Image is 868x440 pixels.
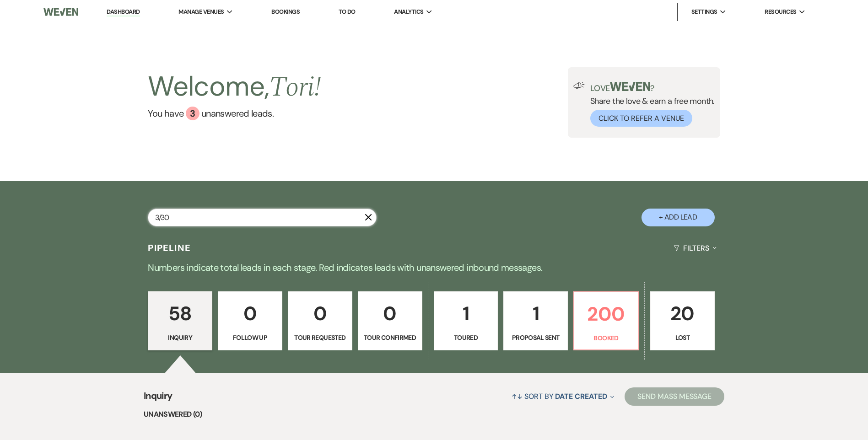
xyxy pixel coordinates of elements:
p: Numbers indicate total leads in each stage. Red indicates leads with unanswered inbound messages. [105,260,764,275]
a: 0Follow Up [218,291,282,351]
p: Tour Confirmed [364,333,416,343]
p: 0 [294,298,346,329]
a: 1Toured [434,291,498,351]
li: Unanswered (0) [144,408,724,420]
a: 0Tour Requested [288,291,352,351]
a: 58Inquiry [148,291,212,351]
p: 200 [580,299,632,329]
h2: Welcome, [148,67,321,107]
a: 200Booked [573,291,639,351]
button: Sort By Date Created [508,384,618,408]
div: Share the love & earn a free month. [585,82,715,127]
a: 0Tour Confirmed [358,291,422,351]
p: Lost [656,333,709,343]
span: Resources [765,7,796,16]
span: Analytics [394,7,423,16]
p: 1 [509,298,562,329]
p: Tour Requested [294,333,346,343]
p: 0 [364,298,416,329]
span: Inquiry [144,389,173,408]
a: 1Proposal Sent [503,291,568,351]
a: Dashboard [107,8,140,16]
p: Love ? [590,82,715,92]
a: You have 3 unanswered leads. [148,107,321,120]
a: Bookings [271,8,300,16]
p: Follow Up [224,333,276,343]
img: Weven Logo [43,2,78,21]
p: 58 [154,298,206,329]
p: 0 [224,298,276,329]
h3: Pipeline [148,241,191,254]
p: 1 [440,298,492,329]
input: Search by name, event date, email address or phone number [148,209,377,226]
p: Inquiry [154,333,206,343]
span: Manage Venues [178,7,224,16]
img: weven-logo-green.svg [610,82,651,91]
p: 20 [656,298,709,329]
span: ↑↓ [512,392,523,401]
p: Toured [440,333,492,343]
span: Settings [691,7,717,16]
a: 20Lost [650,291,715,351]
span: Tori ! [269,66,321,108]
a: To Do [339,8,356,16]
button: Click to Refer a Venue [590,110,692,127]
button: Send Mass Message [625,387,724,406]
p: Proposal Sent [509,333,562,343]
img: loud-speaker-illustration.svg [573,82,585,89]
p: Booked [580,333,632,343]
button: + Add Lead [642,209,715,226]
span: Date Created [555,392,607,401]
div: 3 [186,107,199,120]
button: Filters [670,236,720,260]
